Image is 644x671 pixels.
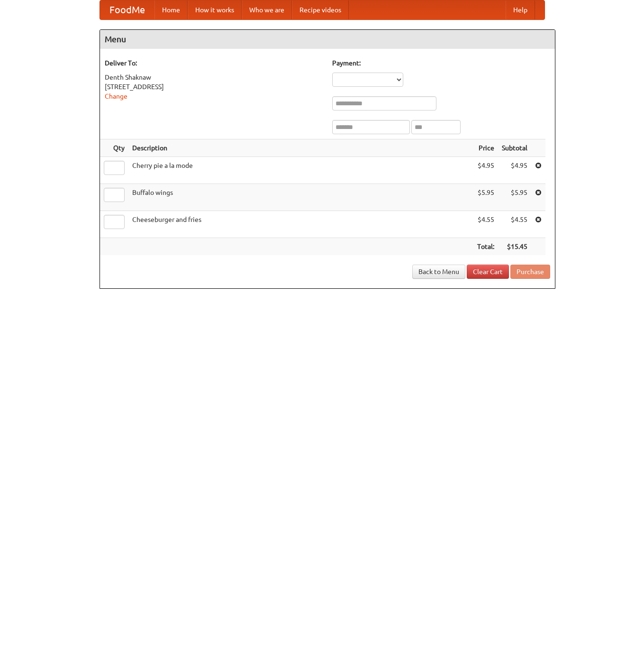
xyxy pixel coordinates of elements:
[242,0,292,19] a: Who we are
[498,211,531,238] td: $4.55
[292,0,349,19] a: Recipe videos
[332,58,550,68] h5: Payment:
[100,30,555,49] h4: Menu
[473,184,498,211] td: $5.95
[105,73,323,82] div: Denth Shaknaw
[473,157,498,184] td: $4.95
[473,139,498,157] th: Price
[412,265,465,279] a: Back to Menu
[510,265,550,279] button: Purchase
[128,157,473,184] td: Cherry pie a la mode
[105,92,127,100] a: Change
[473,238,498,256] th: Total:
[154,0,188,19] a: Home
[105,58,323,68] h5: Deliver To:
[467,265,509,279] a: Clear Cart
[100,139,128,157] th: Qty
[498,184,531,211] td: $5.95
[506,0,535,19] a: Help
[498,238,531,256] th: $15.45
[128,211,473,238] td: Cheeseburger and fries
[498,157,531,184] td: $4.95
[128,184,473,211] td: Buffalo wings
[100,0,154,19] a: FoodMe
[498,139,531,157] th: Subtotal
[188,0,242,19] a: How it works
[128,139,473,157] th: Description
[473,211,498,238] td: $4.55
[105,82,323,92] div: [STREET_ADDRESS]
